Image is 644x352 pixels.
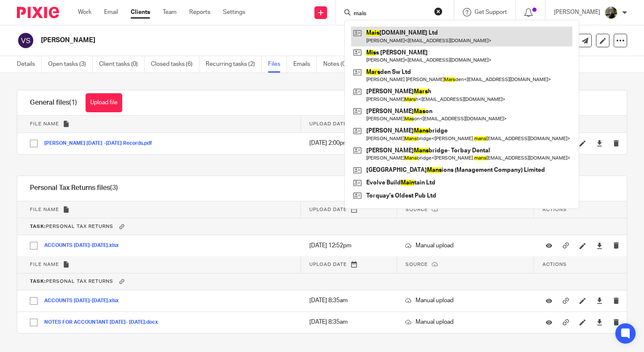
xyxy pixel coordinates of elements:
button: ACCOUNTS [DATE]-[DATE].xlsx [44,243,125,249]
b: Task: [30,279,46,284]
a: Reports [189,8,210,16]
img: ACCOUNTING4EVERYTHING-9.jpg [604,6,618,19]
a: Work [78,8,91,16]
span: File name [30,207,59,212]
button: Clear [434,7,443,16]
h1: Personal Tax Returns files [30,184,118,192]
span: Get Support [475,9,507,15]
img: svg%3E [17,32,35,49]
p: Manual upload [405,296,526,305]
p: Manual upload [405,241,526,250]
a: Download [596,139,603,147]
span: Personal Tax Returns [30,279,113,284]
span: Upload date [309,207,347,212]
img: Pixie [17,7,59,18]
a: Details [17,56,42,73]
a: Client tasks (0) [99,56,145,73]
a: Download [596,318,603,326]
a: Email [104,8,118,16]
a: Files [268,56,287,73]
p: [DATE] 12:52pm [309,241,389,250]
a: Settings [223,8,245,16]
input: Select [26,314,42,330]
button: [PERSON_NAME] [DATE] -[DATE] Records.pdf [44,141,158,146]
a: Notes (0) [323,56,354,73]
input: Select [26,238,42,254]
p: [DATE] 8:35am [309,296,389,305]
p: [DATE] 2:00pm [309,139,389,147]
input: Select [26,135,42,152]
h2: [PERSON_NAME] [41,36,418,45]
h1: General files [30,98,77,107]
span: Source [405,262,428,267]
span: File name [30,122,59,126]
input: Search [353,10,429,18]
a: Download [596,241,603,250]
a: Recurring tasks (2) [206,56,262,73]
a: Emails [293,56,317,73]
button: NOTES FOR ACCOUNTANT [DATE]- [DATE].docx [44,320,164,325]
span: Upload date [309,122,347,126]
span: File name [30,262,59,267]
p: Manual upload [405,318,526,326]
button: Upload file [86,93,122,112]
span: Actions [542,262,567,267]
a: Open tasks (3) [48,56,93,73]
button: ACCOUNTS [DATE]-[DATE].xlsx [44,298,125,304]
p: [PERSON_NAME] [554,8,600,16]
span: Source [405,207,428,212]
a: Download [596,296,603,305]
a: Closed tasks (6) [151,56,199,73]
span: (3) [110,184,118,191]
b: Task: [30,224,46,229]
span: Personal Tax Returns [30,224,113,229]
span: Actions [542,207,567,212]
span: Upload date [309,262,347,267]
span: (1) [69,99,77,106]
input: Select [26,293,42,309]
a: Team [163,8,177,16]
a: Clients [131,8,150,16]
p: [DATE] 8:35am [309,318,389,326]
